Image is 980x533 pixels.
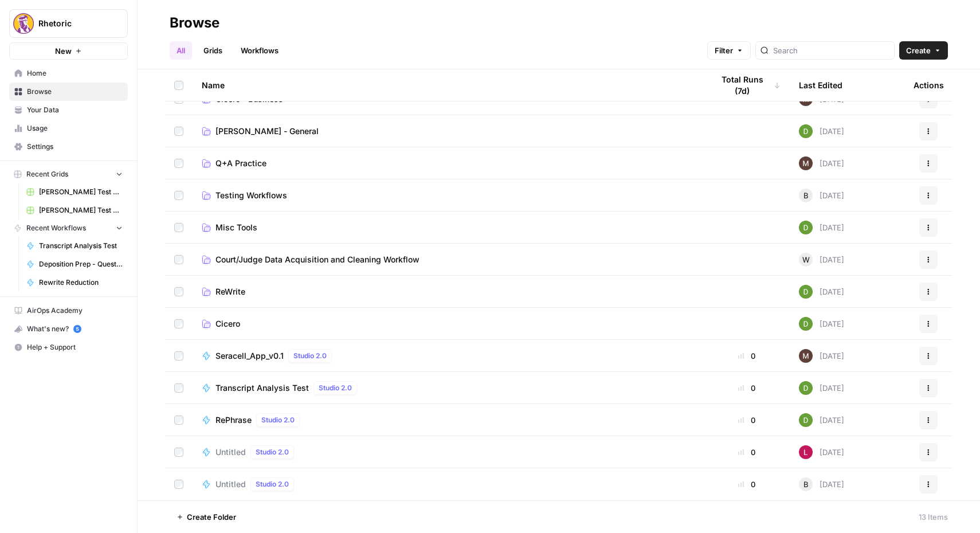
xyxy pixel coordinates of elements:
span: Transcript Analysis Test [215,382,309,394]
div: [DATE] [799,317,844,331]
button: Help + Support [9,338,128,356]
span: Your Data [27,105,123,115]
div: [DATE] [799,156,844,170]
div: [DATE] [799,253,844,266]
button: What's new? 5 [9,320,128,338]
a: Rewrite Reduction [21,273,128,292]
div: Total Runs (7d) [713,69,781,101]
span: Untitled [215,446,246,458]
div: [DATE] [799,221,844,234]
a: ReWrite [202,286,695,297]
div: [DATE] [799,189,844,202]
div: 0 [713,350,781,362]
button: New [9,42,128,60]
span: [PERSON_NAME] Test Workflow - Copilot Example Grid [39,187,123,197]
span: Recent Grids [26,169,68,179]
div: 0 [713,446,781,458]
span: [PERSON_NAME] - General [215,126,319,137]
div: 0 [713,414,781,426]
span: B [803,479,809,490]
span: Testing Workflows [215,190,287,201]
a: Transcript Analysis Test [21,237,128,255]
a: Home [9,64,128,83]
a: Your Data [9,101,128,119]
div: 0 [713,382,781,394]
a: Usage [9,119,128,138]
button: Create Folder [170,508,243,526]
div: What's new? [10,320,127,338]
text: 5 [76,326,79,332]
div: [DATE] [799,285,844,299]
span: Deposition Prep - Question Creator [39,259,123,269]
span: Seracell_App_v0.1 [215,350,284,362]
a: Grids [197,41,229,60]
a: Misc Tools [202,222,695,233]
a: UntitledStudio 2.0 [202,445,695,459]
span: Cicero [215,318,240,330]
span: Studio 2.0 [261,415,295,425]
a: Q+A Practice [202,158,695,169]
button: Recent Workflows [9,220,128,237]
a: Transcript Analysis TestStudio 2.0 [202,381,695,395]
div: Actions [914,69,944,101]
span: Studio 2.0 [319,383,352,393]
a: Court/Judge Data Acquisition and Cleaning Workflow [202,254,695,265]
div: Browse [170,14,219,32]
span: Studio 2.0 [256,479,289,489]
div: [DATE] [799,413,844,427]
div: [DATE] [799,349,844,363]
div: Last Edited [799,69,842,101]
div: 0 [713,479,781,490]
span: W [802,254,810,265]
span: Court/Judge Data Acquisition and Cleaning Workflow [215,254,420,265]
div: 13 Items [919,511,948,523]
img: 7m96hgkn2ytuyzsdcp6mfpkrnuzx [799,156,813,170]
a: Workflows [234,41,285,60]
img: 9imwbg9onax47rbj8p24uegffqjq [799,317,813,331]
img: znxy9yx93ugzq4o7rvh2wejui7pq [799,445,813,459]
a: Cicero [202,318,695,330]
span: Rhetoric [38,18,108,29]
div: [DATE] [799,381,844,395]
img: 7m96hgkn2ytuyzsdcp6mfpkrnuzx [799,349,813,363]
div: [DATE] [799,124,844,138]
a: AirOps Academy [9,301,128,320]
span: Untitled [215,479,246,490]
div: Name [202,69,695,101]
img: 9imwbg9onax47rbj8p24uegffqjq [799,221,813,234]
img: 9imwbg9onax47rbj8p24uegffqjq [799,413,813,427]
img: 9imwbg9onax47rbj8p24uegffqjq [799,381,813,395]
span: Home [27,68,123,79]
span: Settings [27,142,123,152]
span: Create Folder [187,511,236,523]
input: Search [773,45,889,56]
a: Browse [9,83,128,101]
a: [PERSON_NAME] Test Workflow - SERP Overview Grid [21,201,128,220]
a: Seracell_App_v0.1Studio 2.0 [202,349,695,363]
a: Settings [9,138,128,156]
button: Create [899,41,948,60]
span: Studio 2.0 [293,351,327,361]
div: [DATE] [799,445,844,459]
span: AirOps Academy [27,305,123,316]
span: Filter [715,45,733,56]
a: RePhraseStudio 2.0 [202,413,695,427]
span: Create [906,45,931,56]
span: Transcript Analysis Test [39,241,123,251]
span: [PERSON_NAME] Test Workflow - SERP Overview Grid [39,205,123,215]
a: 5 [73,325,81,333]
span: Studio 2.0 [256,447,289,457]
img: 9imwbg9onax47rbj8p24uegffqjq [799,285,813,299]
img: 9imwbg9onax47rbj8p24uegffqjq [799,124,813,138]
a: Testing Workflows [202,190,695,201]
a: Deposition Prep - Question Creator [21,255,128,273]
img: Rhetoric Logo [13,13,34,34]
span: RePhrase [215,414,252,426]
button: Workspace: Rhetoric [9,9,128,38]
button: Recent Grids [9,166,128,183]
span: Help + Support [27,342,123,352]
span: Recent Workflows [26,223,86,233]
a: All [170,41,192,60]
a: UntitledStudio 2.0 [202,477,695,491]
a: [PERSON_NAME] Test Workflow - Copilot Example Grid [21,183,128,201]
